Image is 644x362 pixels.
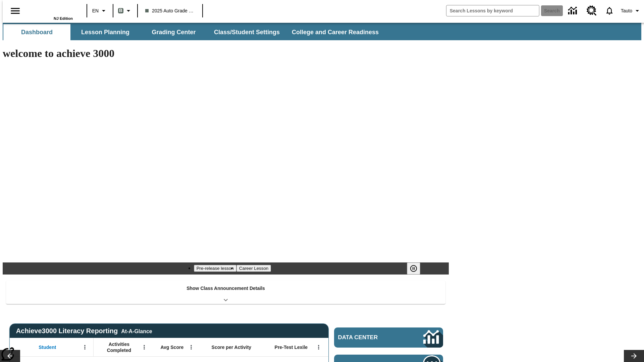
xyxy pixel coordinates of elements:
[334,327,443,348] a: Data Center
[139,342,149,352] button: Open Menu
[286,24,384,40] button: College and Career Readiness
[72,24,139,40] button: Lesson Planning
[338,334,401,341] span: Data Center
[115,5,135,17] button: Boost Class color is gray green. Change class color
[621,7,632,14] span: Tauto
[186,342,196,352] button: Open Menu
[3,47,449,60] h1: welcome to achieve 3000
[407,262,420,275] button: Pause
[6,281,445,304] div: Show Class Announcement Details
[54,16,73,20] span: NJ Edition
[121,327,152,335] div: At-A-Glance
[3,23,641,40] div: SubNavbar
[119,6,122,15] span: B
[89,5,111,17] button: Language: EN, Select a language
[97,341,141,353] span: Activities Completed
[145,7,195,14] span: 2025 Auto Grade 1 B
[624,350,644,362] button: Lesson carousel, Next
[3,24,385,40] div: SubNavbar
[583,2,601,20] a: Resource Center, Will open in new tab
[236,265,271,272] button: Slide 2 Career Lesson
[314,342,324,352] button: Open Menu
[186,285,265,292] p: Show Class Announcement Details
[601,2,618,19] a: Notifications
[160,344,183,350] span: Avg Score
[3,24,70,40] button: Dashboard
[92,7,99,14] span: EN
[29,2,73,20] div: Home
[407,262,427,275] div: Pause
[80,342,90,352] button: Open Menu
[209,24,285,40] button: Class/Student Settings
[446,5,539,16] input: search field
[16,327,152,335] span: Achieve3000 Literacy Reporting
[275,344,308,350] span: Pre-Test Lexile
[29,3,73,16] a: Home
[564,2,583,20] a: Data Center
[618,5,644,17] button: Profile/Settings
[39,344,56,350] span: Student
[194,265,236,272] button: Slide 1 Pre-release lesson
[212,344,252,350] span: Score per Activity
[5,1,25,21] button: Open side menu
[140,24,207,40] button: Grading Center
